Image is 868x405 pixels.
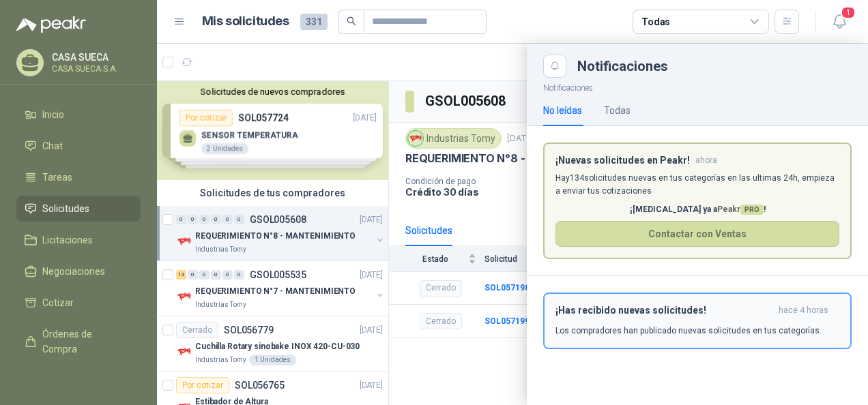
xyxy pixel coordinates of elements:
[42,295,74,310] span: Cotizar
[42,170,72,185] span: Tareas
[16,258,141,284] a: Negociaciones
[543,292,852,349] button: ¡Has recibido nuevas solicitudes!hace 4 horas Los compradores han publicado nuevas solicitudes en...
[42,107,64,122] span: Inicio
[16,102,141,127] a: Inicio
[555,203,839,216] p: ¡[MEDICAL_DATA] ya a !
[555,305,773,316] h3: ¡Has recibido nuevas solicitudes!
[577,59,852,73] div: Notificaciones
[52,52,137,62] p: CASA SUECA
[42,138,63,153] span: Chat
[52,65,137,73] p: CASA SUECA S.A.
[42,232,93,247] span: Licitaciones
[16,290,141,316] a: Cotizar
[555,221,839,247] button: Contactar con Ventas
[347,16,356,26] span: search
[42,201,89,216] span: Solicitudes
[555,325,822,337] p: Los compradores han publicado nuevas solicitudes en tus categorías.
[555,155,690,166] h3: ¡Nuevas solicitudes en Peakr!
[827,10,852,34] button: 1
[543,55,566,78] button: Close
[695,155,717,166] span: ahora
[16,227,141,253] a: Licitaciones
[16,321,141,362] a: Órdenes de Compra
[42,264,105,279] span: Negociaciones
[841,6,856,19] span: 1
[779,305,828,316] span: hace 4 horas
[717,205,764,214] span: Peakr
[16,367,141,393] a: Remisiones
[16,196,141,222] a: Solicitudes
[16,164,141,190] a: Tareas
[740,205,764,215] span: PRO
[300,14,328,30] span: 331
[641,14,670,29] div: Todas
[543,103,582,118] div: No leídas
[527,78,868,95] p: Notificaciones
[555,172,839,198] p: Hay 134 solicitudes nuevas en tus categorías en las ultimas 24h, empieza a enviar tus cotizaciones
[16,16,86,33] img: Logo peakr
[16,133,141,159] a: Chat
[604,103,631,118] div: Todas
[202,12,289,31] h1: Mis solicitudes
[42,327,128,357] span: Órdenes de Compra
